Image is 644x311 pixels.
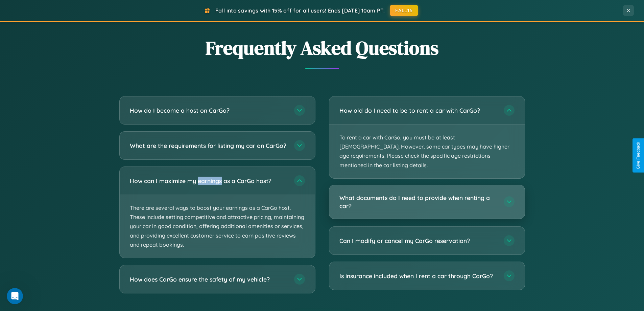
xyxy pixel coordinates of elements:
button: FALL15 [390,5,418,16]
span: Fall into savings with 15% off for all users! Ends [DATE] 10am PT. [215,7,385,14]
div: Give Feedback [636,142,641,169]
h3: Is insurance included when I rent a car through CarGo? [339,272,497,280]
h3: Can I modify or cancel my CarGo reservation? [339,237,497,245]
h3: How does CarGo ensure the safety of my vehicle? [130,275,287,284]
h3: What are the requirements for listing my car on CarGo? [130,141,287,150]
h3: How can I maximize my earnings as a CarGo host? [130,177,287,185]
h3: What documents do I need to provide when renting a car? [339,194,497,210]
iframe: Intercom live chat [7,288,23,304]
h2: Frequently Asked Questions [119,35,525,61]
h3: How do I become a host on CarGo? [130,106,287,115]
p: There are several ways to boost your earnings as a CarGo host. These include setting competitive ... [120,195,315,258]
p: To rent a car with CarGo, you must be at least [DEMOGRAPHIC_DATA]. However, some car types may ha... [329,125,525,178]
h3: How old do I need to be to rent a car with CarGo? [339,106,497,115]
